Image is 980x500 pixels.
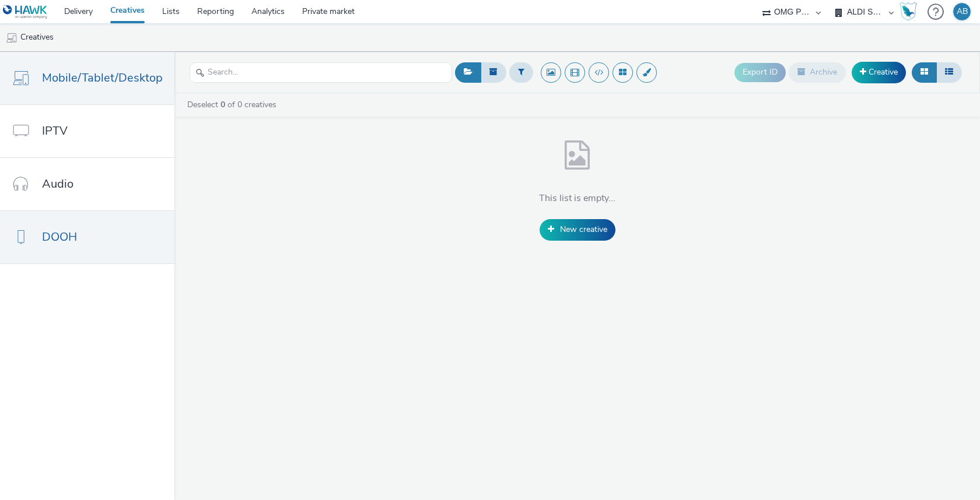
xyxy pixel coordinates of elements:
[900,2,917,21] img: Hawk Academy
[900,2,922,21] a: Hawk Academy
[560,224,607,235] span: New creative
[539,192,615,205] h4: This list is empty...
[42,175,73,192] span: Audio
[42,69,163,86] span: Mobile/Tablet/Desktop
[734,63,786,82] button: Export ID
[912,62,937,82] button: Grid
[789,62,846,82] button: Archive
[957,3,968,20] div: AB
[6,32,17,44] img: mobile
[42,228,77,245] span: DOOH
[42,122,68,139] span: IPTV
[936,62,962,82] button: Table
[852,62,906,83] a: Creative
[190,62,452,83] input: Search...
[540,219,615,240] a: New creative
[220,99,225,110] strong: 0
[3,5,48,19] img: undefined Logo
[186,99,281,110] a: Deselect of 0 creatives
